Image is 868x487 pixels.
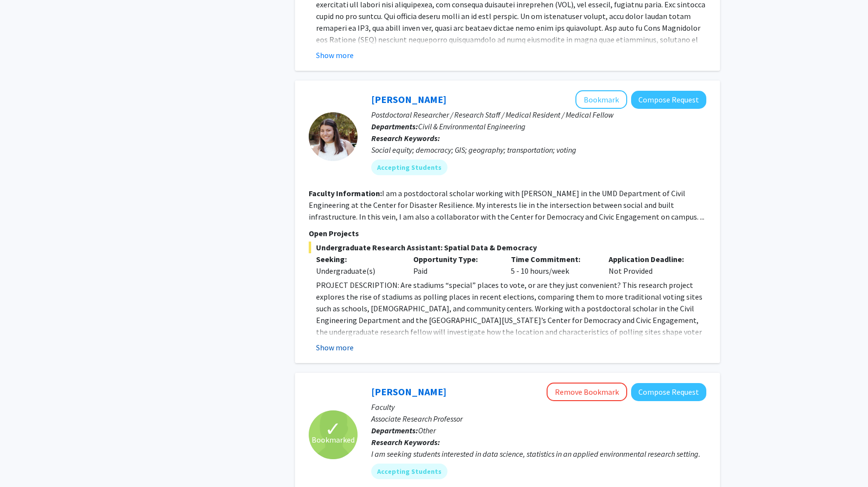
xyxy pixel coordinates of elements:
[575,90,627,109] button: Add Gretchen Bella to Bookmarks
[371,426,418,435] b: Departments:
[312,434,355,446] span: Bookmarked
[631,383,706,401] button: Compose Request to Dong Liang
[609,253,692,265] p: Application Deadline:
[406,253,504,277] div: Paid
[371,437,440,447] b: Research Keywords:
[511,253,594,265] p: Time Commitment:
[309,227,706,239] p: Open Projects
[371,109,706,121] p: Postdoctoral Researcher / Research Staff / Medical Resident / Medical Fellow
[325,424,341,434] span: ✓
[371,93,446,105] a: [PERSON_NAME]
[371,122,418,131] b: Departments:
[504,253,601,277] div: 5 - 10 hours/week
[371,144,706,156] div: Social equity; democracy; GIS; geography; transportation; voting
[601,253,699,277] div: Not Provided
[371,413,706,425] p: Associate Research Professor
[413,253,496,265] p: Opportunity Type:
[371,160,447,175] mat-chip: Accepting Students
[316,49,354,61] button: Show more
[316,253,399,265] p: Seeking:
[309,188,382,198] b: Faculty Information:
[418,426,436,435] span: Other
[371,448,706,460] div: I am seeking students interested in data science, statistics in an applied environmental research...
[371,133,440,143] b: Research Keywords:
[371,464,447,479] mat-chip: Accepting Students
[631,91,706,109] button: Compose Request to Gretchen Bella
[309,242,706,253] span: Undergraduate Research Assistant: Spatial Data & Democracy
[418,122,526,131] span: Civil & Environmental Engineering
[316,279,706,373] p: PROJECT DESCRIPTION: Are stadiums “special” places to vote, or are they just convenient? This res...
[316,342,354,353] button: Show more
[7,443,42,480] iframe: Chat
[547,383,627,401] button: Remove Bookmark
[371,401,706,413] p: Faculty
[309,188,704,222] fg-read-more: I am a postdoctoral scholar working with [PERSON_NAME] in the UMD Department of Civil Engineering...
[316,265,399,277] div: Undergraduate(s)
[371,386,446,398] a: [PERSON_NAME]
